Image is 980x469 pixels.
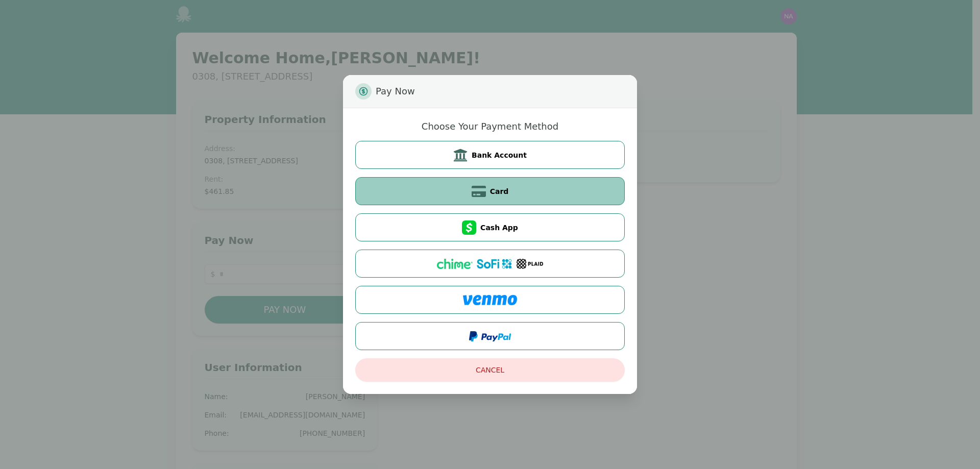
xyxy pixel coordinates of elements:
[437,259,473,269] img: Chime logo
[517,259,543,269] img: Plaid logo
[355,213,625,241] button: Cash App
[355,358,625,382] button: Cancel
[472,150,527,160] span: Bank Account
[477,259,512,269] img: SoFi logo
[376,83,415,100] span: Pay Now
[469,331,511,341] img: PayPal logo
[490,186,509,196] span: Card
[463,295,517,305] img: Venmo logo
[355,177,625,205] button: Card
[422,120,558,133] h2: Choose Your Payment Method
[355,141,625,169] button: Bank Account
[480,223,518,233] span: Cash App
